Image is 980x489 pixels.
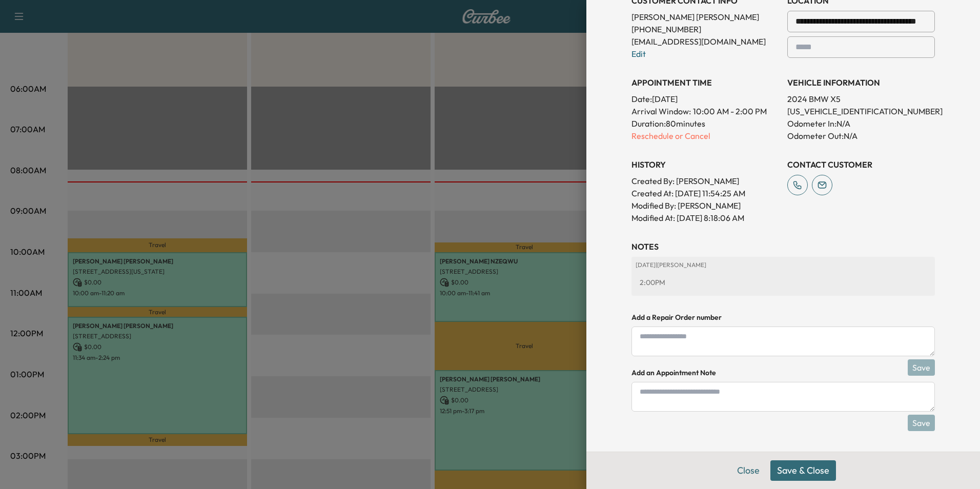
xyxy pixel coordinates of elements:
[787,93,935,105] p: 2024 BMW X5
[787,117,935,130] p: Odometer In: N/A
[636,261,931,269] p: [DATE] | [PERSON_NAME]
[631,35,779,48] p: [EMAIL_ADDRESS][DOMAIN_NAME]
[631,175,779,187] p: Created By : [PERSON_NAME]
[787,158,935,171] h3: CONTACT CUSTOMER
[631,368,935,378] h4: Add an Appointment Note
[693,105,767,117] span: 10:00 AM - 2:00 PM
[787,130,935,142] p: Odometer Out: N/A
[631,199,779,212] p: Modified By : [PERSON_NAME]
[631,240,935,253] h3: NOTES
[787,105,935,117] p: [US_VEHICLE_IDENTIFICATION_NUMBER]
[631,23,779,35] p: [PHONE_NUMBER]
[631,187,779,199] p: Created At : [DATE] 11:54:25 AM
[631,117,779,130] p: Duration: 80 minutes
[631,130,779,142] p: Reschedule or Cancel
[631,11,779,23] p: [PERSON_NAME] [PERSON_NAME]
[770,460,836,481] button: Save & Close
[730,460,766,481] button: Close
[631,76,779,89] h3: APPOINTMENT TIME
[631,212,779,224] p: Modified At : [DATE] 8:18:06 AM
[631,93,779,105] p: Date: [DATE]
[636,273,931,292] div: 2:00PM
[631,158,779,171] h3: History
[631,105,779,117] p: Arrival Window:
[787,76,935,89] h3: VEHICLE INFORMATION
[631,312,935,322] h4: Add a Repair Order number
[631,49,646,59] a: Edit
